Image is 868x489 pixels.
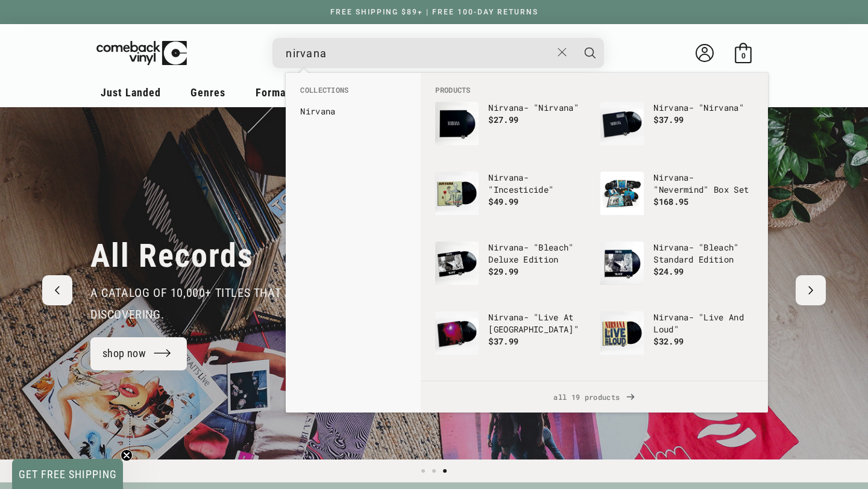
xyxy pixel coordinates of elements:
[286,41,552,66] input: When autocomplete results are available use up and down arrows to review and enter to select
[741,51,746,60] span: 0
[190,86,225,99] span: Genres
[600,241,644,285] img: Nirvana - "Bleach" Standard Edition
[488,114,518,125] span: $27.99
[121,449,133,461] button: Close teaser
[435,102,588,160] a: Nirvana - "Nirvana" Nirvana- "Nirvana" $27.99
[300,105,335,117] b: Nirvana
[90,285,370,322] span: a catalog of 10,000+ Titles that are all worth discovering.
[421,73,768,381] div: Products
[90,236,254,276] h2: All Records
[488,311,588,335] p: - "Live At [GEOGRAPHIC_DATA]"
[600,102,644,145] img: Nirvana - "Nirvana"
[294,102,412,121] li: collections: Nirvana
[101,86,161,99] span: Just Landed
[300,105,406,117] a: Nirvana
[318,8,550,16] a: FREE SHIPPING $89+ | FREE 100-DAY RETURNS
[286,73,421,127] div: Collections
[653,102,753,114] p: - " "
[600,102,753,160] a: Nirvana - "Nirvana" Nirvana- "Nirvana" $37.99
[600,241,753,299] a: Nirvana - "Bleach" Standard Edition Nirvana- "Bleach" Standard Edition $24.99
[600,172,753,229] a: Nirvana - "Nevermind" Box Set Nirvana- "Nevermind" Box Set $168.95
[12,459,123,489] div: GET FREE SHIPPINGClose teaser
[435,172,479,215] img: Nirvana - "Incesticide"
[272,38,604,68] div: Search
[703,102,738,113] b: Nirvana
[488,196,518,207] span: $49.99
[594,305,759,375] li: products: Nirvana - "Live And Loud"
[90,337,187,370] a: shop now
[600,311,644,355] img: Nirvana - "Live And Loud"
[653,172,688,183] b: Nirvana
[594,166,759,235] li: products: Nirvana - "Nevermind" Box Set
[575,38,605,68] button: Search
[429,85,759,96] li: Products
[435,102,479,145] img: Nirvana - "Nirvana"
[538,102,573,113] b: Nirvana
[552,39,574,66] button: Close
[653,311,688,323] b: Nirvana
[19,468,117,481] span: GET FREE SHIPPING
[594,235,759,305] li: products: Nirvana - "Bleach" Standard Edition
[435,311,588,369] a: Nirvana - "Live At Reading" Nirvana- "Live At [GEOGRAPHIC_DATA]" $37.99
[796,275,826,305] button: Next slide
[600,172,644,215] img: Nirvana - "Nevermind" Box Set
[429,375,594,445] li: products: Nirvana - "In Utero" 2022 Reissue
[488,241,588,266] p: - "Bleach" Deluxe Edition
[488,266,518,277] span: $29.99
[429,166,594,235] li: products: Nirvana - "Incesticide"
[653,335,684,347] span: $32.99
[488,172,588,196] p: - "Incesticide"
[294,85,412,102] li: Collections
[488,102,523,113] b: Nirvana
[488,172,523,183] b: Nirvana
[594,375,759,445] li: products: Nirvana - "In Utero (2013 Mix)"
[439,466,450,476] button: Load slide 3 of 3
[435,241,479,285] img: Nirvana - "Bleach" Deluxe Edition
[435,172,588,229] a: Nirvana - "Incesticide" Nirvana- "Incesticide" $49.99
[429,305,594,375] li: products: Nirvana - "Live At Reading"
[653,241,753,266] p: - "Bleach" Standard Edition
[653,266,684,277] span: $24.99
[653,241,688,253] b: Nirvana
[429,466,439,476] button: Load slide 2 of 3
[429,96,594,166] li: products: Nirvana - "Nirvana"
[488,335,518,347] span: $37.99
[488,102,588,114] p: - " "
[488,311,523,323] b: Nirvana
[600,311,753,369] a: Nirvana - "Live And Loud" Nirvana- "Live And Loud" $32.99
[653,114,684,125] span: $37.99
[435,241,588,299] a: Nirvana - "Bleach" Deluxe Edition Nirvana- "Bleach" Deluxe Edition $29.99
[653,196,688,207] span: $168.95
[594,96,759,166] li: products: Nirvana - "Nirvana"
[418,466,429,476] button: Load slide 1 of 3
[421,381,768,413] a: all 19 products
[421,381,768,413] div: View All
[429,235,594,305] li: products: Nirvana - "Bleach" Deluxe Edition
[256,86,295,99] span: Formats
[653,102,688,113] b: Nirvana
[653,311,753,335] p: - "Live And Loud"
[435,311,479,355] img: Nirvana - "Live At Reading"
[430,381,758,413] span: all 19 products
[42,275,72,305] button: Previous slide
[488,241,523,253] b: Nirvana
[653,172,753,196] p: - "Nevermind" Box Set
